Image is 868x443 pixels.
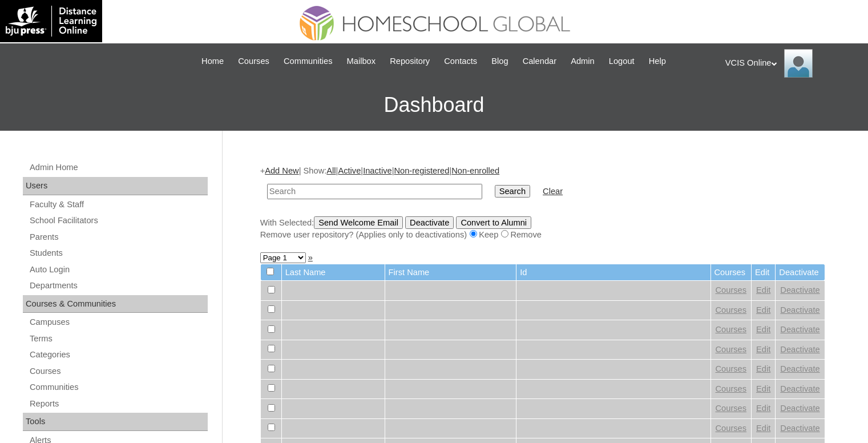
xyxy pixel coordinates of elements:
[394,166,449,175] a: Non-registered
[278,55,338,68] a: Communities
[282,264,385,281] td: Last Name
[603,55,640,68] a: Logout
[776,264,824,281] td: Deactivate
[260,216,825,241] div: With Selected:
[6,79,862,131] h3: Dashboard
[716,325,747,334] a: Courses
[390,55,430,68] span: Repository
[780,305,819,315] a: Deactivate
[232,55,275,68] a: Courses
[716,305,747,315] a: Courses
[756,364,770,373] a: Edit
[756,285,770,295] a: Edit
[444,55,477,68] span: Contacts
[752,264,775,281] td: Edit
[523,55,556,68] span: Calendar
[784,49,813,78] img: VCIS Online Admin
[201,55,224,68] span: Home
[29,263,208,277] a: Auto Login
[780,325,819,334] a: Deactivate
[495,185,530,198] input: Search
[756,305,770,315] a: Edit
[486,55,514,68] a: Blog
[265,166,298,175] a: Add New
[347,55,376,68] span: Mailbox
[260,165,825,240] div: + | Show: | | | |
[716,404,747,413] a: Courses
[314,216,403,229] input: Send Welcome Email
[756,325,770,334] a: Edit
[308,253,313,262] a: »
[780,364,819,373] a: Deactivate
[716,424,747,433] a: Courses
[756,384,770,393] a: Edit
[29,160,208,175] a: Admin Home
[405,216,454,229] input: Deactivate
[571,55,595,68] span: Admin
[456,216,531,229] input: Convert to Alumni
[516,264,710,281] td: Id
[29,279,208,293] a: Departments
[341,55,382,68] a: Mailbox
[29,397,208,411] a: Reports
[338,166,361,175] a: Active
[725,49,857,78] div: VCIS Online
[780,384,819,393] a: Deactivate
[385,264,516,281] td: First Name
[716,285,747,295] a: Courses
[565,55,600,68] a: Admin
[363,166,392,175] a: Inactive
[29,198,208,212] a: Faculty & Staff
[29,315,208,329] a: Campuses
[780,285,819,295] a: Deactivate
[756,345,770,354] a: Edit
[716,384,747,393] a: Courses
[23,413,208,431] div: Tools
[451,166,499,175] a: Non-enrolled
[29,348,208,362] a: Categories
[23,177,208,195] div: Users
[780,424,819,433] a: Deactivate
[29,246,208,260] a: Students
[517,55,562,68] a: Calendar
[196,55,229,68] a: Home
[649,55,666,68] span: Help
[756,404,770,413] a: Edit
[711,264,752,281] td: Courses
[23,295,208,313] div: Courses & Communities
[29,214,208,228] a: School Facilitators
[716,364,747,373] a: Courses
[238,55,269,68] span: Courses
[543,187,563,196] a: Clear
[29,380,208,394] a: Communities
[643,55,672,68] a: Help
[29,332,208,346] a: Terms
[756,424,770,433] a: Edit
[267,184,482,199] input: Search
[384,55,435,68] a: Repository
[284,55,333,68] span: Communities
[438,55,483,68] a: Contacts
[609,55,635,68] span: Logout
[6,6,96,37] img: logo-white.png
[780,345,819,354] a: Deactivate
[716,345,747,354] a: Courses
[29,364,208,378] a: Courses
[260,229,825,241] div: Remove user repository? (Applies only to deactivations) Keep Remove
[326,166,336,175] a: All
[29,230,208,244] a: Parents
[780,404,819,413] a: Deactivate
[491,55,508,68] span: Blog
